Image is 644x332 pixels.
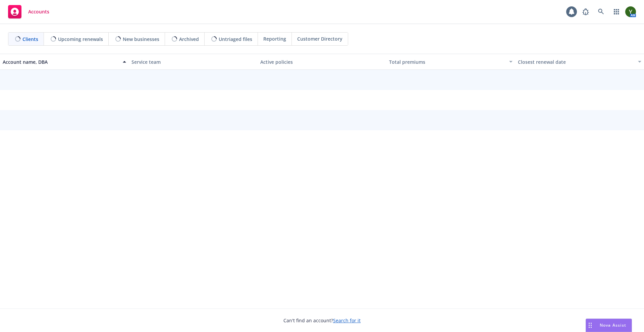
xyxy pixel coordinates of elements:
div: Service team [131,58,255,65]
button: Nova Assist [586,319,632,332]
a: Report a Bug [579,5,592,18]
div: Drag to move [586,319,594,332]
div: Total premiums [389,58,505,65]
a: Search [594,5,608,18]
span: Upcoming renewals [58,36,103,43]
span: Reporting [263,35,286,42]
span: Untriaged files [219,36,252,43]
div: Account name, DBA [3,58,119,65]
a: Accounts [5,2,52,21]
button: Active policies [258,54,386,70]
span: Archived [179,36,199,43]
span: New businesses [123,36,159,43]
div: Active policies [260,58,384,65]
button: Total premiums [386,54,515,70]
div: Closest renewal date [518,58,634,65]
button: Service team [129,54,258,70]
a: Search for it [333,317,361,324]
span: Can't find an account? [283,317,361,324]
span: Clients [22,36,38,43]
span: Customer Directory [297,35,342,42]
span: Nova Assist [600,322,626,328]
a: Switch app [610,5,623,18]
button: Closest renewal date [515,54,644,70]
img: photo [625,6,636,17]
span: Accounts [28,9,49,14]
